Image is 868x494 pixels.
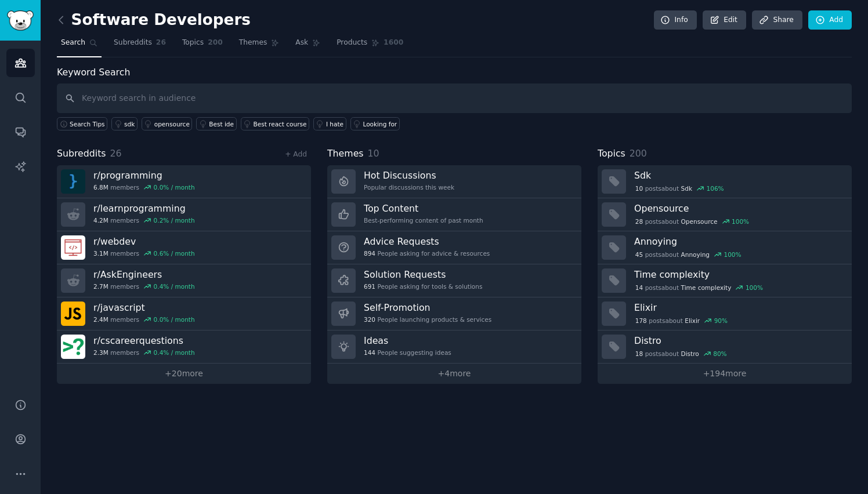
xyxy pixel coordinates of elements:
[326,120,343,128] div: I hate
[93,315,195,324] div: members
[384,38,403,48] span: 1600
[295,38,308,48] span: Ask
[93,348,108,357] span: 2.3M
[154,120,190,128] div: opensource
[364,235,490,248] h3: Advice Requests
[634,183,725,194] div: post s about
[57,67,130,78] label: Keyword Search
[368,148,379,159] span: 10
[364,183,454,191] div: Popular discussions this week
[57,264,311,297] a: r/AskEngineers2.7Mmembers0.4% / month
[363,120,397,128] div: Looking for
[57,34,102,57] a: Search
[635,217,643,226] span: 28
[93,183,195,191] div: members
[93,183,108,191] span: 6.8M
[57,198,311,231] a: r/learnprogramming4.2Mmembers0.2% / month
[154,183,195,191] div: 0.0 % / month
[93,216,108,224] span: 4.2M
[634,202,844,215] h3: Opensource
[350,117,400,130] a: Looking for
[291,34,324,57] a: Ask
[93,268,195,281] h3: r/ AskEngineers
[598,165,852,198] a: Sdk10postsaboutSdk106%
[634,302,844,314] h3: Elixir
[93,282,195,290] div: members
[630,148,647,159] span: 200
[327,147,364,161] span: Themes
[364,348,375,357] span: 144
[93,302,195,314] h3: r/ javascript
[598,147,625,161] span: Topics
[61,302,85,326] img: javascript
[93,169,195,181] h3: r/ programming
[634,235,844,248] h3: Annoying
[364,268,482,281] h3: Solution Requests
[57,330,311,364] a: r/cscareerquestions2.3Mmembers0.4% / month
[364,302,491,314] h3: Self-Promotion
[57,297,311,330] a: r/javascript2.4Mmembers0.0% / month
[598,330,852,364] a: Distro18postsaboutDistro80%
[327,231,581,264] a: Advice Requests894People asking for advice & resources
[327,264,581,297] a: Solution Requests691People asking for tools & solutions
[154,249,195,257] div: 0.6 % / month
[61,235,85,260] img: webdev
[182,38,204,48] span: Topics
[724,250,741,259] div: 100 %
[7,10,34,31] img: GummySearch logo
[93,202,195,215] h3: r/ learnprogramming
[634,282,764,293] div: post s about
[703,10,746,30] a: Edit
[635,184,643,192] span: 10
[93,249,108,257] span: 3.1M
[154,282,195,290] div: 0.4 % / month
[111,117,138,130] a: sdk
[93,315,108,324] span: 2.4M
[93,335,195,347] h3: r/ cscareerquestions
[364,315,375,324] span: 320
[337,38,367,48] span: Products
[634,348,728,359] div: post s about
[654,10,697,30] a: Info
[142,117,193,130] a: opensource
[714,317,728,325] div: 90 %
[57,83,852,113] input: Keyword search in audience
[93,216,195,224] div: members
[364,202,483,215] h3: Top Content
[154,216,195,224] div: 0.2 % / month
[598,364,852,384] a: +194more
[327,330,581,364] a: Ideas144People suggesting ideas
[178,34,227,57] a: Topics200
[235,34,284,57] a: Themes
[61,38,85,48] span: Search
[93,249,195,257] div: members
[332,34,407,57] a: Products1600
[114,38,152,48] span: Subreddits
[154,348,195,357] div: 0.4 % / month
[598,198,852,231] a: Opensource28postsaboutOpensource100%
[364,282,482,290] div: People asking for tools & solutions
[598,297,852,330] a: Elixir178postsaboutElixir90%
[364,169,454,181] h3: Hot Discussions
[364,348,451,357] div: People suggesting ideas
[364,282,375,290] span: 691
[57,117,107,130] button: Search Tips
[327,297,581,330] a: Self-Promotion320People launching products & services
[634,169,844,181] h3: Sdk
[681,250,710,259] span: Annoying
[110,34,170,57] a: Subreddits26
[57,165,311,198] a: r/programming6.8Mmembers0.0% / month
[57,364,311,384] a: +20more
[154,315,195,324] div: 0.0 % / month
[635,284,643,292] span: 14
[364,315,491,324] div: People launching products & services
[208,38,223,48] span: 200
[70,120,105,128] span: Search Tips
[713,350,726,358] div: 80 %
[124,120,135,128] div: sdk
[808,10,852,30] a: Add
[57,11,251,30] h2: Software Developers
[93,282,108,290] span: 2.7M
[313,117,346,130] a: I hate
[209,120,234,128] div: Best ide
